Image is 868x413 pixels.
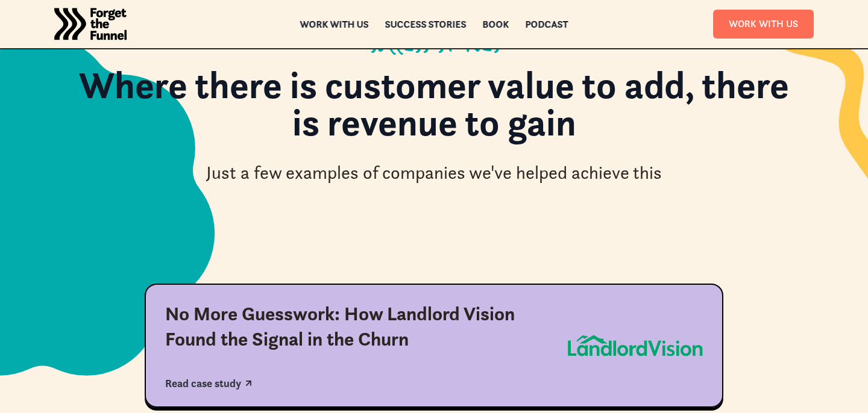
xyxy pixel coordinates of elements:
[526,20,568,28] a: Podcast
[483,20,509,28] a: Book
[165,302,547,352] div: No More Guesswork: How Landlord Vision Found the Signal in the Churn
[165,377,241,390] div: Read case study
[385,20,467,28] a: Success Stories
[713,10,814,38] a: Work With Us
[300,20,369,28] a: Work with us
[72,66,796,154] h1: Where there is customer value to add, there is revenue to gain
[145,284,723,408] a: No More Guesswork: How Landlord Vision Found the Signal in the ChurnRead case study
[206,161,662,185] div: Just a few examples of companies we've helped achieve this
